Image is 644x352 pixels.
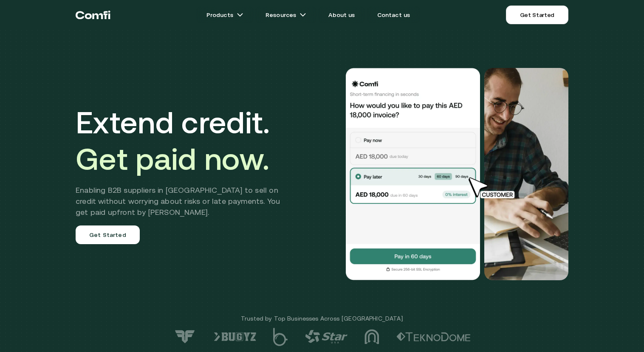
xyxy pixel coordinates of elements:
img: arrow icons [237,11,243,18]
img: logo-6 [214,332,256,341]
img: cursor [462,176,524,200]
img: logo-2 [396,332,471,341]
img: arrow icons [299,11,306,18]
a: Resourcesarrow icons [255,6,316,23]
a: Get Started [76,225,140,244]
img: Would you like to pay this AED 18,000.00 invoice? [345,68,481,280]
h2: Enabling B2B suppliers in [GEOGRAPHIC_DATA] to sell on credit without worrying about risks or lat... [76,185,293,218]
img: logo-3 [364,329,379,344]
h1: Extend credit. [76,104,293,177]
img: logo-5 [273,328,288,346]
img: logo-4 [305,330,347,344]
img: Would you like to pay this AED 18,000.00 invoice? [484,68,568,280]
img: logo-7 [173,329,197,344]
a: Return to the top of the Comfi home page [76,2,110,28]
a: Productsarrow icons [196,6,254,23]
a: Get Started [506,6,568,24]
a: Contact us [367,6,421,23]
a: About us [318,6,365,23]
span: Get paid now. [76,141,269,176]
